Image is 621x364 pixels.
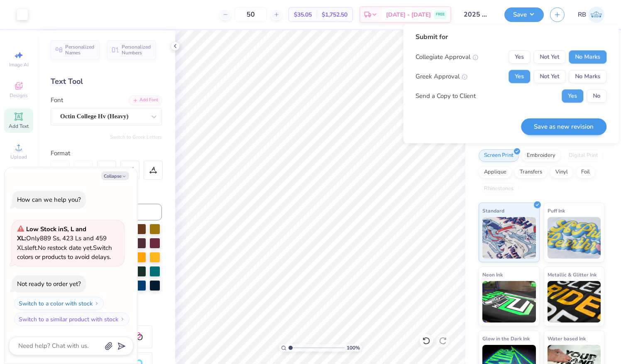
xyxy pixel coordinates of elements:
img: Rocco Bettinardi [588,7,604,23]
input: – – [235,7,267,22]
div: Vinyl [550,166,573,178]
img: Switch to a color with stock [94,301,99,306]
div: Submit for [416,32,606,42]
div: Not ready to order yet? [17,280,81,288]
div: Transfers [514,166,548,178]
button: Yes [509,50,530,64]
div: Foil [576,166,595,178]
button: No Marks [569,50,606,64]
span: Add Text [9,123,29,129]
span: [DATE] - [DATE] [386,10,431,19]
div: Send a Copy to Client [416,91,476,101]
input: Untitled Design [457,6,498,23]
span: Only 889 Ss, 423 Ls and 459 XLs left. Switch colors or products to avoid delays. [17,225,112,261]
img: Metallic & Glitter Ink [548,281,601,322]
button: No Marks [569,70,606,83]
span: Water based Ink [548,334,586,343]
span: Personalized Names [65,44,95,56]
div: Greek Approval [416,72,467,81]
button: Not Yet [533,50,565,64]
button: Switch to a similar product with stock [14,313,130,326]
img: Standard [482,217,536,259]
button: No [587,89,606,103]
img: Puff Ink [548,217,601,259]
div: Collegiate Approval [416,52,478,62]
button: Not Yet [533,70,565,83]
button: Switch to Greek Letters [110,134,162,140]
span: FREE [436,12,445,17]
button: Switch to a color with stock [14,297,104,310]
label: Font [51,95,63,105]
button: Yes [509,70,530,83]
span: Standard [482,206,504,215]
button: Save as new revision [521,118,606,135]
span: Designs [10,92,28,99]
span: No restock date yet. [38,244,93,252]
div: Embroidery [521,149,561,162]
span: Upload [10,154,27,160]
span: Neon Ink [482,270,503,279]
span: $35.05 [294,10,312,19]
img: Neon Ink [482,281,536,322]
button: Collapse [101,171,129,180]
span: Image AI [9,61,29,68]
a: RB [578,7,604,23]
div: Rhinestones [479,183,519,195]
div: How can we help you? [17,195,81,204]
span: 100 % [347,344,360,352]
span: RB [578,10,586,20]
div: Text Tool [51,76,162,87]
button: Yes [562,89,583,103]
span: Personalized Numbers [122,44,151,56]
div: Screen Print [479,149,519,162]
img: Switch to a similar product with stock [120,317,125,322]
span: Puff Ink [548,206,565,215]
div: Applique [479,166,512,178]
button: Save [504,7,544,22]
span: Metallic & Glitter Ink [548,270,597,279]
div: Digital Print [563,149,604,162]
div: Format [51,149,163,158]
span: $1,752.50 [322,10,347,19]
span: Glow in the Dark Ink [482,334,530,343]
strong: Low Stock in S, L and XL : [17,225,86,243]
div: Add Font [129,95,162,105]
